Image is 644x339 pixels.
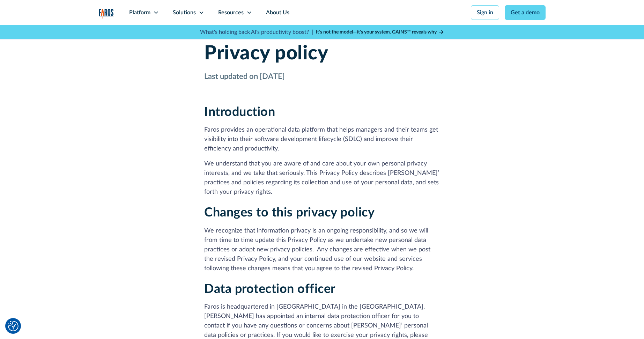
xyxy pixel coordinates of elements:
div: Resources [218,8,244,17]
p: What's holding back AI's productivity boost? | [200,28,313,36]
p: We recognize that information privacy is an ongoing responsibility, and so we will from time to t... [204,226,440,273]
a: Sign in [471,5,499,20]
strong: It’s not the model—it’s your system. GAINS™ reveals why [316,30,437,35]
p: We understand that you are aware of and care about your own personal privacy interests, and we ta... [204,159,440,197]
a: home [99,9,114,19]
p: Last updated on [DATE] [204,71,440,82]
h2: Changes to this privacy policy [204,205,440,220]
div: Solutions [173,8,196,17]
div: Platform [129,8,150,17]
button: Cookie Settings [8,321,18,331]
h2: Data protection officer [204,282,440,297]
img: Logo of the analytics and reporting company Faros. [99,9,114,19]
h2: Introduction [204,105,440,120]
img: Revisit consent button [8,321,18,331]
a: Get a demo [505,5,546,20]
p: Faros provides an operational data platform that helps managers and their teams get visibility in... [204,125,440,154]
h1: Privacy policy [204,42,440,65]
a: It’s not the model—it’s your system. GAINS™ reveals why [316,29,444,36]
